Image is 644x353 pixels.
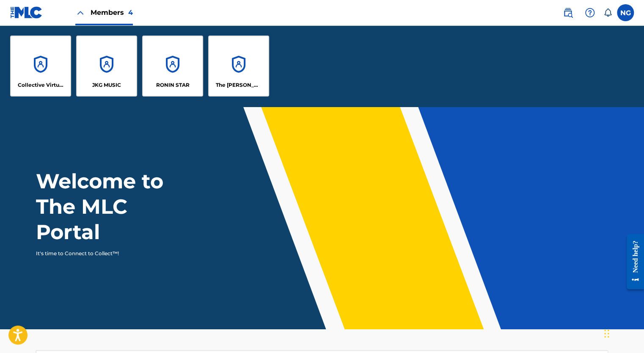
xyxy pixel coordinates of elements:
span: Members [91,8,133,17]
a: AccountsJKG MUSIC [76,36,137,97]
iframe: Resource Center [620,228,644,296]
img: Close [75,8,85,18]
div: Help [581,4,598,21]
p: Collective Virtuoso [18,81,64,89]
img: search [563,8,573,18]
p: The Gilbert Law Firm, PLLC [216,81,262,89]
p: RONIN STAR [156,81,190,89]
div: Notifications [603,8,612,17]
p: It's time to Connect to Collect™! [36,250,183,257]
p: JKG MUSIC [92,81,121,89]
img: MLC Logo [10,6,43,19]
div: Drag [604,321,609,346]
a: AccountsRONIN STAR [142,36,203,97]
img: help [585,8,595,18]
div: User Menu [617,4,634,21]
iframe: Chat Widget [602,312,644,353]
a: AccountsCollective Virtuoso [10,36,71,97]
span: 4 [128,8,133,17]
h1: Welcome to The MLC Portal [36,168,194,245]
a: AccountsThe [PERSON_NAME] Law Firm, PLLC [208,36,269,97]
a: Public Search [559,4,576,21]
